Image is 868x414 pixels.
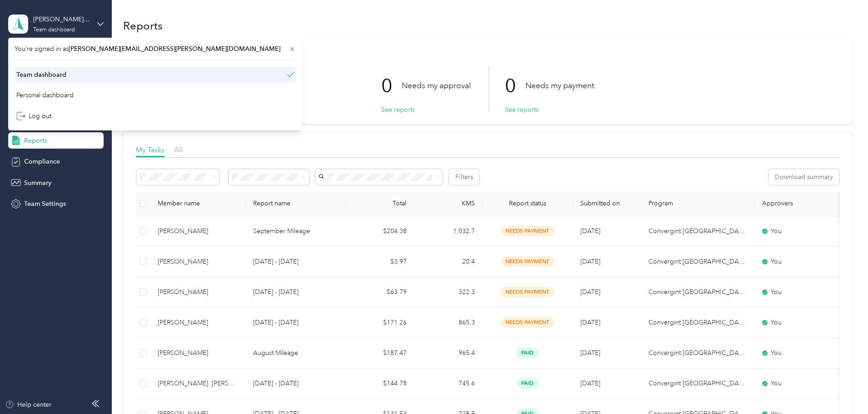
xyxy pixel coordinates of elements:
td: 865.3 [414,308,482,338]
td: $187.47 [346,338,414,369]
span: Team Settings [24,199,66,209]
td: Convergint Canada 2024 [641,277,755,308]
span: Report status [489,200,566,207]
div: [PERSON_NAME] [158,257,239,267]
td: 965.4 [414,338,482,369]
span: needs payment [501,287,554,297]
button: See reports [381,105,415,115]
td: 1,032.7 [414,216,482,247]
span: [PERSON_NAME][EMAIL_ADDRESS][PERSON_NAME][DOMAIN_NAME] [69,45,280,53]
button: Filters [449,169,479,185]
button: Download summary [768,169,839,185]
span: needs payment [501,317,554,328]
div: [PERSON_NAME] [158,318,239,328]
td: $63.79 [346,277,414,308]
td: $3.97 [346,247,414,277]
td: 20.4 [414,247,482,277]
th: Submitted on [573,191,641,216]
p: [DATE] - [DATE] [253,257,339,267]
button: See reports [505,105,539,115]
div: You [762,287,838,297]
td: $171.26 [346,308,414,338]
div: Personal dashboard [16,90,74,100]
iframe: Everlance-gr Chat Button Frame [817,363,868,414]
td: $204.38 [346,216,414,247]
span: [DATE] [580,288,600,296]
div: [PERSON_NAME] [158,226,239,236]
span: paid [517,378,539,389]
p: Convergint [GEOGRAPHIC_DATA] 2024 [649,348,748,358]
td: Convergint Canada 2024 [641,308,755,338]
button: Help center [5,400,51,409]
td: 745.6 [414,369,482,399]
span: Reports [24,136,47,145]
div: You [762,318,838,328]
div: Team dashboard [16,70,66,80]
td: $144.78 [346,369,414,399]
div: You [762,226,838,236]
div: [PERSON_NAME]. [PERSON_NAME] [158,379,239,389]
p: [DATE] - [DATE] [253,287,339,297]
div: [PERSON_NAME] [158,287,239,297]
span: Compliance [24,157,60,166]
span: [DATE] [580,258,600,265]
span: needs payment [501,256,554,267]
span: All [174,145,183,154]
span: [DATE] [580,227,600,235]
span: [DATE] [580,379,600,387]
div: You [762,257,838,267]
p: [DATE] - [DATE] [253,318,339,328]
p: 0 [381,67,402,105]
td: Convergint Canada 2024 [641,216,755,247]
p: Convergint [GEOGRAPHIC_DATA] 2024 [649,226,748,236]
span: [DATE] [580,349,600,357]
div: Member name [158,200,239,207]
span: paid [517,348,539,358]
p: Convergint [GEOGRAPHIC_DATA] 2024 [649,318,748,328]
p: Convergint [GEOGRAPHIC_DATA] 2024 [649,287,748,297]
th: Program [641,191,755,216]
p: Convergint [GEOGRAPHIC_DATA] 2024 [649,379,748,389]
p: Convergint [GEOGRAPHIC_DATA] 2024 [649,257,748,267]
th: Report name [246,191,346,216]
span: [DATE] [580,319,600,326]
td: 322.3 [414,277,482,308]
span: Summary [24,178,51,188]
div: Team dashboard [33,27,75,33]
th: Approvers [755,191,846,216]
span: needs payment [501,226,554,236]
p: [DATE] - [DATE] [253,379,339,389]
div: KMS [421,200,475,207]
div: You [762,379,838,389]
h1: My Tasks [136,57,840,67]
p: Needs my payment [525,80,594,91]
h1: Reports [123,21,163,30]
p: Needs my approval [402,80,471,91]
td: Convergint Canada 2024 [641,247,755,277]
div: You [762,348,838,358]
th: Member name [150,191,246,216]
div: Total [353,200,407,207]
td: Convergint Canada 2024 [641,338,755,369]
p: 0 [505,67,525,105]
p: September Mileage [253,226,339,236]
span: You’re signed in as [15,44,296,54]
span: My Tasks [136,145,165,154]
div: Log out [16,111,51,121]
div: [PERSON_NAME] Team [33,15,90,24]
div: [PERSON_NAME] [158,348,239,358]
p: August Mileage [253,348,339,358]
td: Convergint Canada 2024 [641,369,755,399]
